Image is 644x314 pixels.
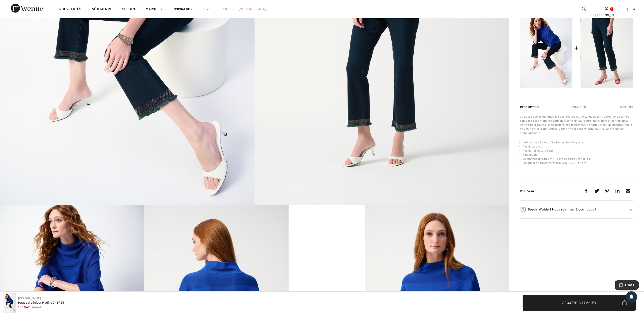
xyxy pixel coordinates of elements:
[574,43,579,53] div: +
[618,103,633,111] div: Livraison
[122,7,135,12] a: Soldes
[523,145,633,149] li: Pas de poches
[628,208,632,211] img: Arrow2.svg
[595,13,618,18] div: [PERSON_NAME]
[520,189,534,192] span: Partagez
[622,300,627,305] img: Bag.svg
[11,4,43,13] img: 1ère Avenue
[618,6,640,12] a: 4
[173,7,193,12] span: Inspiration
[146,7,162,12] a: Marques
[18,300,64,305] div: Haut col bénitier Modèle 243953
[523,149,633,153] li: Pas de fermeture éclair
[92,7,111,12] a: Vêtements
[520,206,633,213] div: Besoin d'aide ? Nous sommes là pour vous !
[289,205,365,244] video: Your browser does not support the video tag.
[59,7,81,12] a: Nouveautés
[605,7,608,11] a: Se connecter
[523,153,633,157] li: Non doublé
[520,9,572,88] img: Haut Col Bénitier modèle 243953
[520,115,633,135] div: Ce haut court à manches 3/4 est idéal pour une tenue décontractée. Avec son col bénitier et ses m...
[18,305,30,309] span: 123 CA$
[567,103,590,111] div: Entretien
[520,103,540,111] div: Description
[627,6,631,12] img: Mon panier
[18,297,41,300] a: [PERSON_NAME]
[222,7,266,12] a: Robes de [MEDICAL_DATA]
[204,7,211,12] a: Live
[523,295,636,311] button: Ajouter au panier
[582,6,586,12] img: recherche
[615,280,639,291] iframe: Ouvre un widget dans lequel vous pouvez chatter avec l’un de nos agents
[3,293,16,313] img: Haut Col B&eacute;nitier mod&egrave;le 243953
[605,6,608,12] img: Mes infos
[581,9,633,88] img: Jean Droit Cheville modèle 251931
[563,300,596,305] span: Ajouter au panier
[633,7,635,11] span: 4
[523,161,633,165] li: Longueur approximative (taille 12) : 25" - 64 cm
[523,157,633,161] li: Le mannequin fait 5'9"/175 cm et porte une taille 6.
[523,140,633,145] li: 46% Viscose Rayon, 28% Nylon, 26% Polyester
[32,306,41,309] span: 189 CA$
